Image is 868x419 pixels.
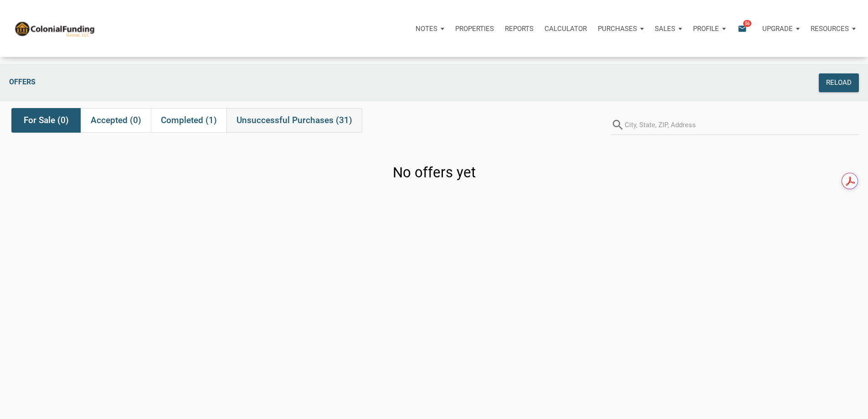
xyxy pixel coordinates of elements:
[24,115,69,126] span: For Sale (0)
[762,25,793,33] p: Upgrade
[655,25,675,33] p: Sales
[11,108,81,133] div: For Sale (0)
[688,15,731,42] button: Profile
[743,20,751,27] span: 56
[598,25,637,33] p: Purchases
[649,15,688,42] button: Sales
[539,15,592,42] a: Calculator
[811,25,849,33] p: Resources
[226,108,362,133] div: Unsuccessful Purchases (31)
[731,15,757,42] button: email56
[161,115,217,126] span: Completed (1)
[737,23,748,34] i: email
[592,15,649,42] button: Purchases
[757,15,805,42] button: Upgrade
[611,114,625,135] i: search
[693,25,719,33] p: Profile
[805,15,861,42] button: Resources
[625,114,859,135] input: City, State, ZIP, Address
[450,15,499,42] a: Properties
[81,108,151,133] div: Accepted (0)
[826,78,852,88] div: Reload
[819,73,859,92] button: Reload
[455,25,494,33] p: Properties
[151,108,226,133] div: Completed (1)
[393,163,476,183] h3: No offers yet
[91,115,141,126] span: Accepted (0)
[544,25,587,33] p: Calculator
[505,25,534,33] p: Reports
[416,25,437,33] p: Notes
[236,115,352,126] span: Unsuccessful Purchases (31)
[499,15,539,42] button: Reports
[5,73,649,92] div: Offers
[410,15,450,42] button: Notes
[14,20,95,37] img: NoteUnlimited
